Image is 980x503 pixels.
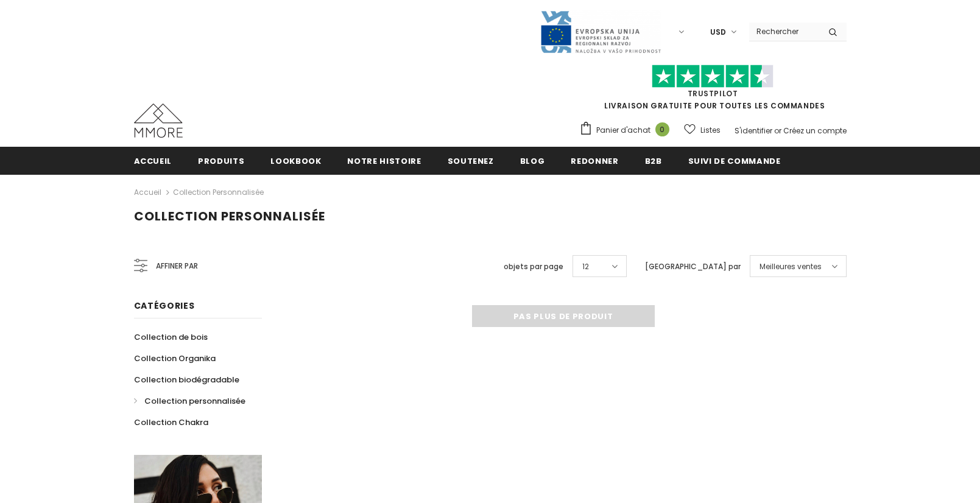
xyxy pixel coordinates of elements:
[655,122,669,136] span: 0
[579,121,675,139] a: Panier d'achat 0
[347,147,421,174] a: Notre histoire
[749,23,819,40] input: Search Site
[173,187,264,197] a: Collection personnalisée
[571,155,618,167] span: Redonner
[571,147,618,174] a: Redonner
[645,261,741,273] label: [GEOGRAPHIC_DATA] par
[688,88,738,99] a: TrustPilot
[774,125,781,136] span: or
[700,124,721,136] span: Listes
[134,412,208,433] a: Collection Chakra
[270,155,321,167] span: Lookbook
[688,155,781,167] span: Suivi de commande
[347,155,421,167] span: Notre histoire
[760,261,822,273] span: Meilleures ventes
[144,395,245,407] span: Collection personnalisée
[134,353,216,364] span: Collection Organika
[579,70,847,111] span: LIVRAISON GRATUITE POUR TOUTES LES COMMANDES
[582,261,589,273] span: 12
[134,348,216,369] a: Collection Organika
[270,147,321,174] a: Lookbook
[645,155,662,167] span: B2B
[134,300,195,312] span: Catégories
[134,417,208,428] span: Collection Chakra
[156,259,198,273] span: Affiner par
[134,369,239,390] a: Collection biodégradable
[134,390,245,412] a: Collection personnalisée
[783,125,847,136] a: Créez un compte
[688,147,781,174] a: Suivi de commande
[198,147,244,174] a: Produits
[540,10,661,54] img: Javni Razpis
[504,261,563,273] label: objets par page
[134,155,172,167] span: Accueil
[134,104,183,138] img: Cas MMORE
[596,124,650,136] span: Panier d'achat
[652,65,774,88] img: Faites confiance aux étoiles pilotes
[520,147,545,174] a: Blog
[198,155,244,167] span: Produits
[134,147,172,174] a: Accueil
[134,185,161,200] a: Accueil
[684,119,721,141] a: Listes
[710,26,726,38] span: USD
[134,326,208,348] a: Collection de bois
[448,147,494,174] a: soutenez
[735,125,772,136] a: S'identifier
[645,147,662,174] a: B2B
[134,374,239,385] span: Collection biodégradable
[134,208,325,225] span: Collection personnalisée
[134,331,208,343] span: Collection de bois
[540,26,661,37] a: Javni Razpis
[448,155,494,167] span: soutenez
[520,155,545,167] span: Blog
